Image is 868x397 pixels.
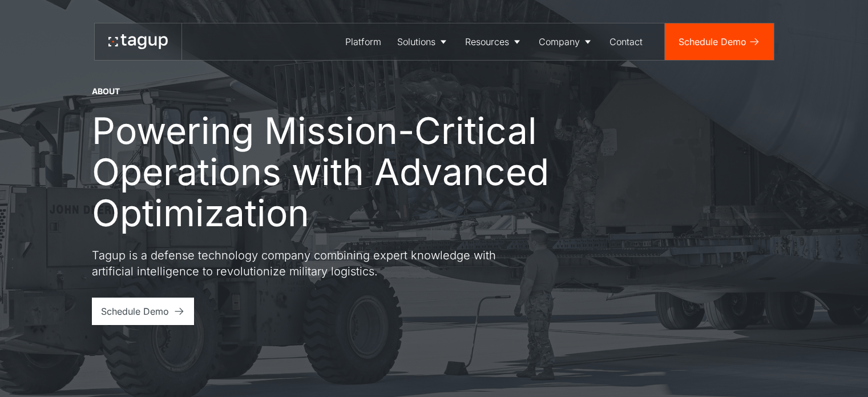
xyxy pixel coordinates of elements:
div: Platform [345,35,381,49]
p: Tagup is a defense technology company combining expert knowledge with artificial intelligence to ... [92,247,503,279]
div: Contact [609,35,643,49]
a: Resources [457,23,531,60]
div: Schedule Demo [101,304,169,318]
a: Platform [337,23,389,60]
a: Contact [601,23,651,60]
div: Solutions [397,35,435,49]
div: About [92,86,120,97]
div: Company [539,35,580,49]
a: Company [531,23,601,60]
a: Schedule Demo [92,298,194,325]
div: Resources [465,35,509,49]
div: Schedule Demo [679,35,746,49]
a: Schedule Demo [665,23,774,60]
h1: Powering Mission-Critical Operations with Advanced Optimization [92,110,571,234]
a: Solutions [389,23,457,60]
